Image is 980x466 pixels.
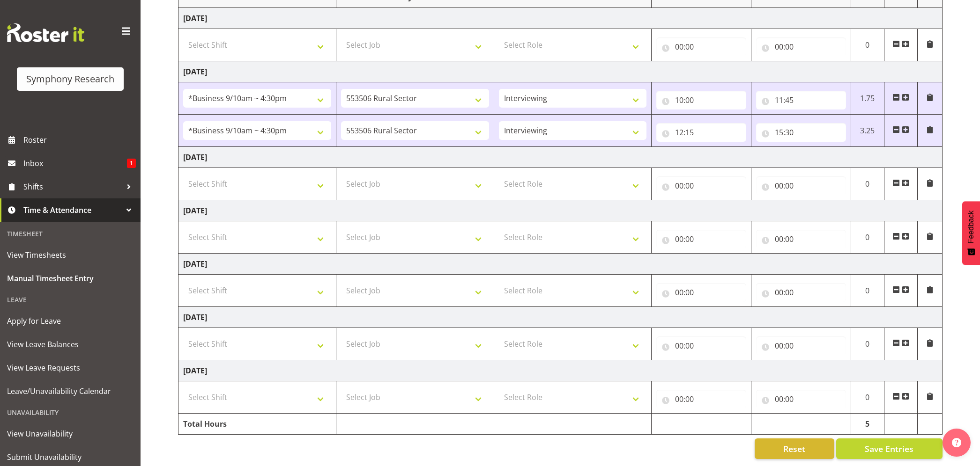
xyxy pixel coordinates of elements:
td: [DATE] [178,360,943,381]
span: Leave/Unavailability Calendar [7,384,134,398]
a: View Timesheets [2,243,138,267]
span: Manual Timesheet Entry [7,271,134,285]
input: Click to select... [756,283,846,302]
a: View Unavailability [2,422,138,445]
td: 0 [851,381,884,414]
input: Click to select... [756,123,846,142]
td: 0 [851,221,884,254]
span: View Leave Requests [7,361,134,375]
a: Apply for Leave [2,309,138,333]
div: Symphony Research [26,72,114,86]
input: Click to select... [656,37,746,56]
div: Timesheet [2,224,138,243]
span: View Leave Balances [7,337,134,351]
span: Inbox [23,156,127,170]
td: [DATE] [178,200,943,221]
a: Manual Timesheet Entry [2,267,138,290]
td: [DATE] [178,147,943,168]
td: Total Hours [178,414,336,435]
td: 1.75 [851,82,884,115]
span: Reset [783,443,805,455]
td: [DATE] [178,61,943,82]
span: 1 [127,159,136,168]
button: Feedback - Show survey [962,201,980,265]
input: Click to select... [656,336,746,355]
td: 3.25 [851,115,884,147]
td: [DATE] [178,8,943,29]
span: Roster [23,133,136,147]
span: View Timesheets [7,248,134,262]
input: Click to select... [656,176,746,195]
td: 5 [851,414,884,435]
button: Save Entries [836,438,943,459]
td: 0 [851,29,884,61]
input: Click to select... [756,176,846,195]
span: Feedback [967,211,975,243]
td: 0 [851,275,884,307]
input: Click to select... [756,230,846,248]
input: Click to select... [756,91,846,109]
input: Click to select... [656,390,746,408]
span: Submit Unavailability [7,450,134,464]
a: View Leave Requests [2,356,138,379]
a: View Leave Balances [2,333,138,356]
td: [DATE] [178,307,943,328]
button: Reset [755,438,834,459]
img: help-xxl-2.png [952,438,961,447]
span: Shifts [23,180,122,194]
td: 0 [851,168,884,200]
td: [DATE] [178,254,943,275]
span: Apply for Leave [7,314,134,328]
input: Click to select... [756,390,846,408]
div: Unavailability [2,403,138,422]
input: Click to select... [656,230,746,248]
input: Click to select... [656,91,746,109]
span: Save Entries [865,443,913,455]
a: Leave/Unavailability Calendar [2,379,138,403]
img: Rosterit website logo [7,23,84,42]
input: Click to select... [756,336,846,355]
span: Time & Attendance [23,203,122,217]
input: Click to select... [756,37,846,56]
div: Leave [2,290,138,309]
input: Click to select... [656,123,746,142]
input: Click to select... [656,283,746,302]
td: 0 [851,328,884,360]
span: View Unavailability [7,427,134,441]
